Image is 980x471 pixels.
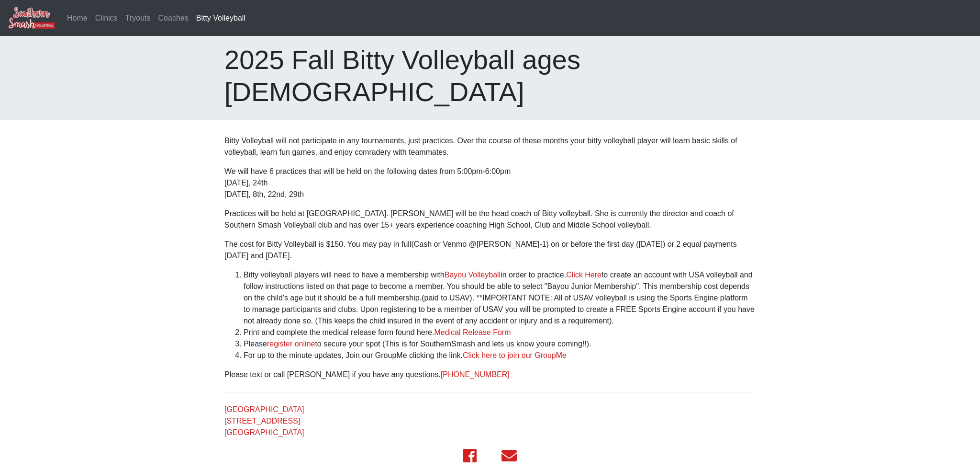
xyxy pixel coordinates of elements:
[224,405,304,437] a: [GEOGRAPHIC_DATA][STREET_ADDRESS][GEOGRAPHIC_DATA]
[224,166,756,200] p: We will have 6 practices that will be held on the following dates from 5:00pm-6:00pm [DATE], 24th...
[224,208,756,231] p: Practices will be held at [GEOGRAPHIC_DATA]. [PERSON_NAME] will be the head coach of Bitty volley...
[434,328,511,336] a: Medical Release Form
[192,9,249,28] a: Bitty Volleyball
[224,135,756,158] p: Bitty Volleyball will not participate in any tournaments, just practices. Over the course of thes...
[8,6,56,30] img: Southern Smash Volleyball
[224,239,756,262] p: The cost for Bitty Volleyball is $150. You may pay in full(Cash or Venmo @[PERSON_NAME]-1) on or ...
[267,340,315,348] a: register online
[441,370,510,379] a: [PHONE_NUMBER]
[244,327,756,338] li: Print and complete the medical release form found here.
[244,338,756,350] li: Please to secure your spot (This is for SouthernSmash and lets us know youre coming!!).
[224,44,756,108] h1: 2025 Fall Bitty Volleyball ages [DEMOGRAPHIC_DATA]
[244,269,756,327] li: Bitty volleyball players will need to have a membership with in order to practice. to create an a...
[63,9,91,28] a: Home
[566,271,601,279] a: Click Here
[224,369,756,380] p: Please text or call [PERSON_NAME] if you have any questions.
[244,350,756,361] li: For up to the minute updates, Join our GroupMe clicking the link.
[155,9,192,28] a: Coaches
[122,9,155,28] a: Tryouts
[445,271,501,279] a: Bayou Volleyball
[91,9,122,28] a: Clinics
[463,351,567,359] a: Click here to join our GroupMe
